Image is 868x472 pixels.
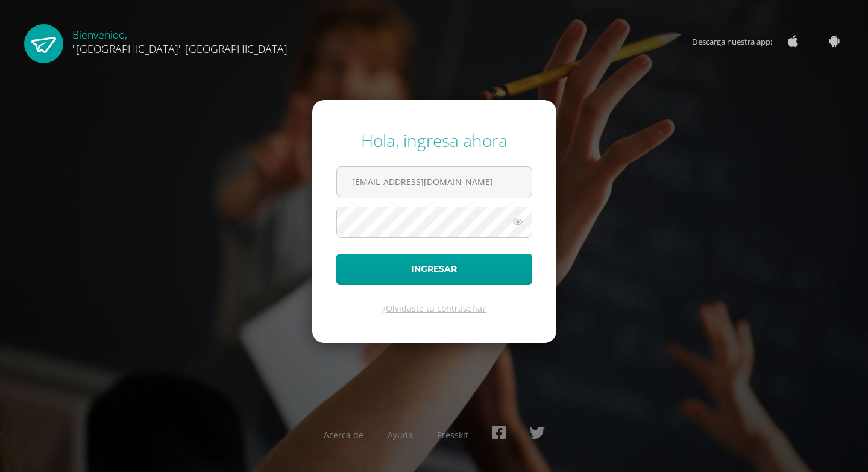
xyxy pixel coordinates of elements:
[388,429,413,441] a: Ayuda
[692,30,784,53] span: Descarga nuestra app:
[336,129,532,152] div: Hola, ingresa ahora
[72,24,288,56] div: Bienvenido,
[437,429,468,441] a: Presskit
[324,429,363,441] a: Acerca de
[336,254,532,285] button: Ingresar
[72,42,288,56] span: "[GEOGRAPHIC_DATA]" [GEOGRAPHIC_DATA]
[337,167,532,197] input: Correo electrónico o usuario
[382,303,486,314] a: ¿Olvidaste tu contraseña?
